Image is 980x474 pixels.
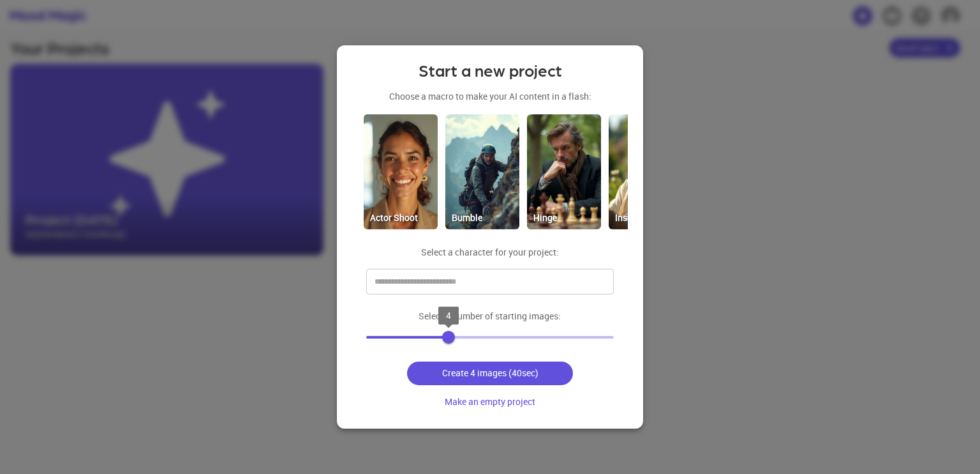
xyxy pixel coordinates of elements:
p: Actor Shoot [370,211,418,224]
p: Bumble [452,211,482,224]
img: fte-mm-bumble.jpg [445,114,519,229]
p: Select a number of starting images: [366,310,614,323]
p: Select a character for your project: [421,246,559,259]
p: Hinge [533,211,557,224]
span: 4 [446,309,451,321]
p: Instagram [615,211,657,224]
button: Create 4 images (40sec) [407,362,572,385]
p: Choose a macro to make your AI content in a flash: [389,90,591,103]
button: Make an empty project [440,390,540,414]
h1: Start a new project [419,61,562,80]
img: fte-mm-hinge.jpg [527,114,601,229]
img: fte-mm-actor.jpg [364,114,438,229]
img: fte-mm-instagram.jpg [609,114,683,229]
